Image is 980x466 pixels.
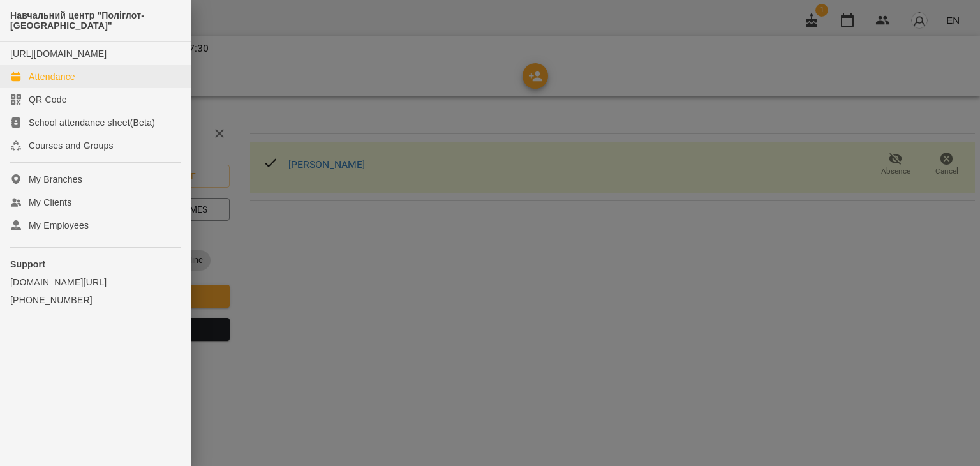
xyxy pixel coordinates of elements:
div: School attendance sheet(Beta) [29,116,155,129]
span: Навчальний центр "Поліглот-[GEOGRAPHIC_DATA]" [10,10,181,31]
div: My Employees [29,219,89,232]
a: [PHONE_NUMBER] [10,294,181,306]
div: Attendance [29,70,75,83]
div: QR Code [29,93,67,106]
a: [DOMAIN_NAME][URL] [10,276,181,289]
div: My Clients [29,196,71,209]
div: My Branches [29,173,82,186]
p: Support [10,258,181,271]
a: [URL][DOMAIN_NAME] [10,49,107,59]
div: Courses and Groups [29,139,114,152]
